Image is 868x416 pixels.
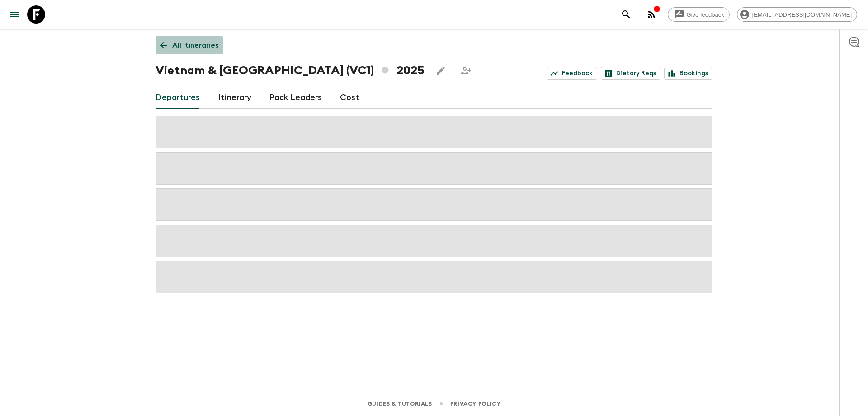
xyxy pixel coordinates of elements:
div: [EMAIL_ADDRESS][DOMAIN_NAME] [737,7,857,22]
a: Pack Leaders [269,87,322,109]
a: Give feedback [668,7,730,22]
a: Bookings [664,67,712,80]
a: Feedback [547,67,597,80]
span: [EMAIL_ADDRESS][DOMAIN_NAME] [747,11,857,18]
button: search adventures [617,5,635,24]
a: Dietary Reqs [601,67,660,80]
p: All itineraries [172,40,218,51]
a: Guides & Tutorials [368,399,432,409]
a: Departures [156,87,200,109]
span: Share this itinerary [457,62,475,80]
a: Privacy Policy [450,399,500,409]
a: Cost [340,87,359,109]
a: All itineraries [156,36,223,54]
span: Give feedback [682,11,729,18]
a: Itinerary [218,87,251,109]
button: menu [5,5,24,24]
button: Edit this itinerary [432,62,450,80]
h1: Vietnam & [GEOGRAPHIC_DATA] (VC1) 2025 [156,62,425,80]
